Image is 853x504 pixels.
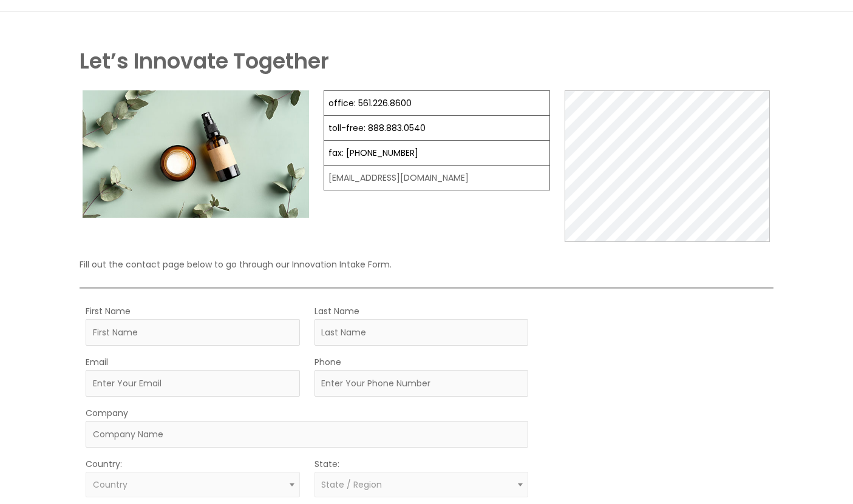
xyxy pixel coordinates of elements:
span: State / Region [321,479,382,491]
td: [EMAIL_ADDRESS][DOMAIN_NAME] [324,166,550,190]
label: Phone [314,354,341,370]
input: First Name [86,319,299,346]
label: First Name [86,303,131,319]
input: Last Name [314,319,528,346]
strong: Let’s Innovate Together [80,46,329,76]
label: Country: [86,456,122,472]
a: office: 561.226.8600 [328,97,412,109]
span: Country [93,479,127,491]
a: toll-free: 888.883.0540 [328,122,426,134]
label: State: [314,456,339,472]
label: Email [86,354,108,370]
input: Company Name [86,421,528,448]
a: fax: [PHONE_NUMBER] [328,147,418,159]
label: Last Name [314,303,359,319]
img: Contact page image for private label skincare manufacturer Cosmetic solutions shows a skin care b... [83,90,309,218]
input: Enter Your Phone Number [314,370,528,397]
label: Company [86,405,128,421]
input: Enter Your Email [86,370,299,397]
p: Fill out the contact page below to go through our Innovation Intake Form. [80,257,773,272]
